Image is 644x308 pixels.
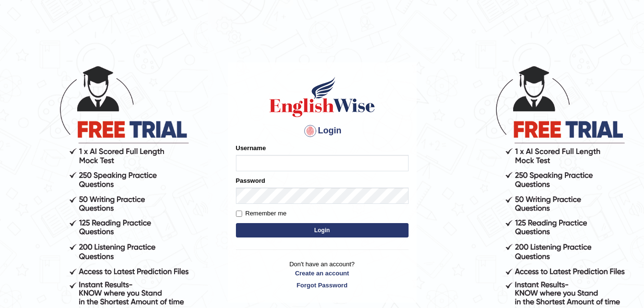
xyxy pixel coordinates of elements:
label: Remember me [236,209,287,218]
label: Username [236,143,266,153]
img: Logo of English Wise sign in for intelligent practice with AI [268,75,377,118]
a: Create an account [236,269,409,278]
label: Password [236,176,265,185]
h4: Login [236,123,409,139]
p: Don't have an account? [236,260,409,289]
button: Login [236,223,409,237]
input: Remember me [236,211,242,217]
a: Forgot Password [236,281,409,290]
